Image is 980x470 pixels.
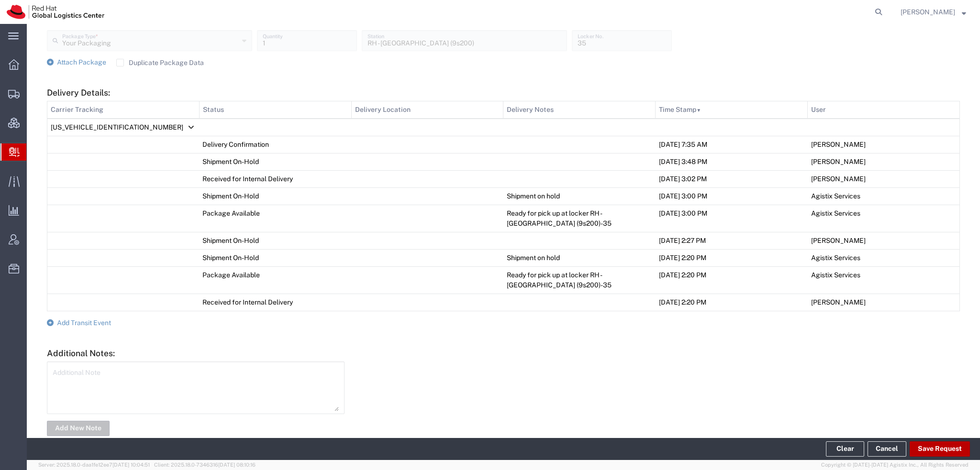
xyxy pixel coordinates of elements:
span: Attach Package [57,58,106,66]
td: [DATE] 3:00 PM [656,205,808,232]
td: Agistix Services [808,266,960,294]
td: Shipment on hold [503,249,656,266]
span: [US_VEHICLE_IDENTIFICATION_NUMBER] [51,123,183,131]
td: Agistix Services [808,187,960,205]
td: Ready for pick up at locker RH - [GEOGRAPHIC_DATA] (9s200)-35 [503,205,656,232]
span: Kirk Newcross [901,7,955,17]
td: [DATE] 7:35 AM [656,136,808,153]
td: [DATE] 2:20 PM [656,294,808,311]
button: Save Request [910,441,970,457]
td: [PERSON_NAME] [808,294,960,311]
span: Server: 2025.18.0-daa1fe12ee7 [38,462,150,468]
td: [PERSON_NAME] [808,170,960,187]
td: [DATE] 3:02 PM [656,170,808,187]
span: [DATE] 08:10:16 [218,462,256,468]
td: Package Available [199,266,351,294]
button: [PERSON_NAME] [900,6,967,18]
td: Shipment on hold [503,187,656,205]
td: Shipment On-Hold [199,187,351,205]
th: User [808,101,960,119]
th: Time Stamp [656,101,808,119]
h5: Additional Notes: [47,348,960,358]
span: Copyright © [DATE]-[DATE] Agistix Inc., All Rights Reserved [821,461,969,469]
th: Status [199,101,351,119]
td: Ready for pick up at locker RH - [GEOGRAPHIC_DATA] (9s200)-35 [503,266,656,294]
td: [PERSON_NAME] [808,136,960,153]
a: Cancel [868,441,906,457]
th: Carrier Tracking [47,101,200,119]
th: Delivery Notes [503,101,656,119]
td: Shipment On-Hold [199,232,351,249]
td: Agistix Services [808,205,960,232]
table: Delivery Details: [47,101,960,311]
span: Client: 2025.18.0-7346316 [154,462,256,468]
td: Received for Internal Delivery [199,170,351,187]
td: Received for Internal Delivery [199,294,351,311]
h5: Delivery Details: [47,87,960,98]
label: Duplicate Package Data [116,59,204,66]
td: Agistix Services [808,249,960,266]
button: Clear [826,441,864,457]
span: [DATE] 10:04:51 [112,462,150,468]
td: Shipment On-Hold [199,249,351,266]
td: [DATE] 2:20 PM [656,249,808,266]
td: [DATE] 3:00 PM [656,187,808,205]
th: Delivery Location [351,101,503,119]
td: Package Available [199,205,351,232]
span: Add Transit Event [57,319,111,327]
td: [DATE] 2:20 PM [656,266,808,294]
td: Delivery Confirmation [199,136,351,153]
td: Shipment On-Hold [199,153,351,170]
td: [PERSON_NAME] [808,153,960,170]
td: [DATE] 3:48 PM [656,153,808,170]
img: logo [7,5,104,19]
td: [DATE] 2:27 PM [656,232,808,249]
td: [PERSON_NAME] [808,232,960,249]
